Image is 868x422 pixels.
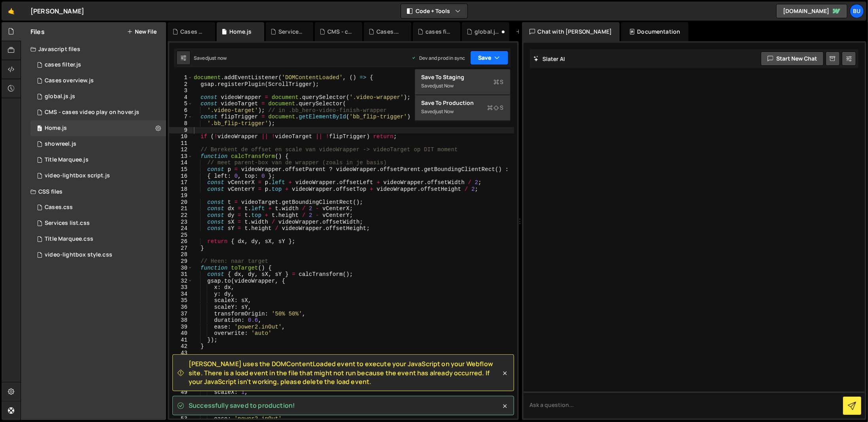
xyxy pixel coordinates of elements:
a: 🤙 [2,2,21,21]
div: 33 [169,284,193,291]
div: 35 [169,297,193,304]
div: 16080/45757.css [30,200,166,215]
div: CMS - cases video play on hover.js [45,109,139,116]
h2: Slater AI [534,55,565,63]
div: 40 [169,330,193,337]
div: 12 [169,146,193,153]
button: Start new chat [761,51,824,66]
div: global.js.js [475,28,500,36]
div: 1 [169,74,193,81]
div: cases filter.js [425,28,451,36]
div: 27 [169,245,193,252]
div: 26 [169,238,193,245]
div: just now [208,55,227,61]
div: 16080/43931.js [30,152,166,168]
div: 28 [169,251,193,258]
div: 38 [169,317,193,324]
div: 45 [169,363,193,370]
div: just now [435,108,454,115]
div: 41 [169,337,193,344]
div: Chat with [PERSON_NAME] [522,22,620,41]
button: Code + Tools [401,4,467,18]
div: 6 [169,107,193,114]
div: just now [435,82,454,89]
div: Documentation [621,22,688,41]
div: 16080/43136.js [30,120,166,136]
div: Home.js [45,125,67,132]
div: 23 [169,219,193,226]
div: CSS files [21,184,166,200]
div: 18 [169,186,193,193]
div: 43 [169,350,193,357]
span: Successfully saved to production! [189,401,295,410]
div: CMS - cases video play on hover.js [327,28,353,36]
div: 10 [169,133,193,140]
div: 37 [169,311,193,317]
div: 16080/45708.js [30,89,166,105]
div: Cases.css [376,28,402,36]
div: Cases overview.js [30,73,166,89]
div: Saved [194,55,227,61]
div: 52 [169,409,193,416]
div: 16 [169,173,193,180]
div: global.js.js [45,93,75,100]
div: New File [516,28,549,36]
div: 7 [169,114,193,120]
div: Saved [422,107,504,116]
div: Javascript files [21,41,166,57]
div: 34 [169,291,193,298]
div: 50 [169,396,193,403]
div: 13 [169,153,193,160]
div: 16080/43141.js [30,105,166,120]
div: 29 [169,258,193,265]
div: 32 [169,278,193,285]
div: 48 [169,383,193,390]
div: cases filter.js [45,61,81,68]
div: 16080/46118.css [30,215,166,231]
div: Dev and prod in sync [411,55,465,61]
div: 11 [169,140,193,147]
div: 9 [169,127,193,134]
span: 0 [37,126,42,132]
div: Home.js [229,28,252,36]
div: 46 [169,370,193,376]
div: 30 [169,265,193,272]
div: Services list.css [45,220,90,227]
div: 16080/44245.js [30,57,166,73]
div: 19 [169,192,193,199]
a: Bu [850,4,864,18]
div: Save to Production [422,99,504,107]
div: 8 [169,120,193,127]
span: [PERSON_NAME] uses the DOMContentLoaded event to execute your JavaScript on your Webflow site. Th... [189,359,501,386]
div: 21 [169,205,193,212]
h2: Files [30,27,45,36]
div: video-lightbox script.js [45,172,110,179]
div: 24 [169,225,193,232]
div: 20 [169,199,193,206]
div: 25 [169,232,193,239]
div: 49 [169,389,193,396]
div: 5 [169,101,193,107]
div: 17 [169,179,193,186]
div: 15 [169,166,193,173]
div: 39 [169,324,193,331]
div: 22 [169,212,193,219]
div: showreel.js [45,141,76,148]
div: 16080/43930.css [30,231,166,247]
button: New File [127,29,157,35]
div: 47 [169,376,193,383]
div: 2 [169,81,193,88]
div: 36 [169,304,193,311]
span: S [494,78,504,86]
div: Save to Staging [422,73,504,81]
div: Title Marquee.js [45,156,89,163]
div: 16080/43926.js [30,168,166,184]
div: 42 [169,343,193,350]
span: S [488,104,504,112]
div: 31 [169,271,193,278]
button: Save to ProductionS Savedjust now [415,95,510,121]
div: 3 [169,87,193,94]
div: 4 [169,94,193,101]
div: 14 [169,160,193,166]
